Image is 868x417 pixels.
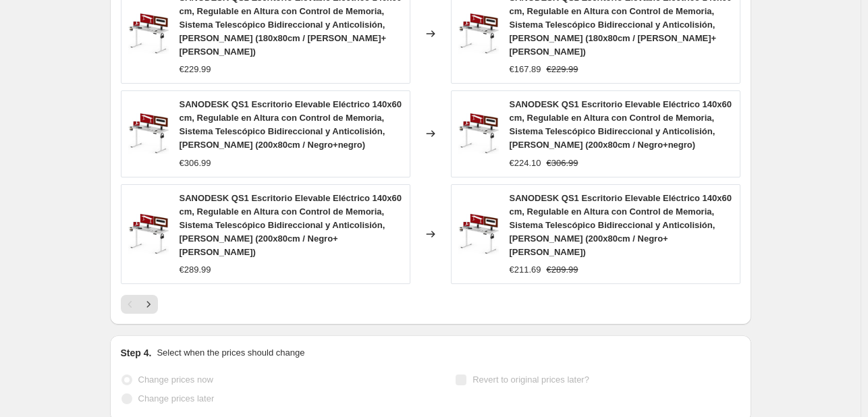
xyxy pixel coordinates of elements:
span: SANODESK QS1 Escritorio Elevable Eléctrico 140x60 cm, Regulable en Altura con Control de Memoria,... [180,193,402,257]
span: SANODESK QS1 Escritorio Elevable Eléctrico 140x60 cm, Regulable en Altura con Control de Memoria,... [180,99,402,150]
div: €167.89 [510,63,541,76]
span: SANODESK QS1 Escritorio Elevable Eléctrico 140x60 cm, Regulable en Altura con Control de Memoria,... [510,99,732,150]
p: Select when the prices should change [157,346,304,360]
img: 61oot85Pg2L._AC_SL1500_80x.jpg [458,113,499,154]
img: 61oot85Pg2L._AC_SL1500_80x.jpg [128,13,169,54]
nav: Pagination [121,295,158,314]
strike: €229.99 [547,63,578,76]
img: 61oot85Pg2L._AC_SL1500_80x.jpg [458,214,499,254]
strike: €289.99 [547,263,578,277]
span: Revert to original prices later? [472,374,589,385]
div: €224.10 [510,157,541,170]
span: Change prices later [138,393,215,404]
strike: €306.99 [547,157,578,170]
img: 61oot85Pg2L._AC_SL1500_80x.jpg [458,13,499,54]
h2: Step 4. [121,346,152,360]
div: €229.99 [180,63,211,76]
div: €306.99 [180,157,211,170]
div: €211.69 [510,263,541,277]
span: SANODESK QS1 Escritorio Elevable Eléctrico 140x60 cm, Regulable en Altura con Control de Memoria,... [510,193,732,257]
img: 61oot85Pg2L._AC_SL1500_80x.jpg [128,214,169,254]
img: 61oot85Pg2L._AC_SL1500_80x.jpg [128,113,169,154]
button: Next [139,295,158,314]
span: Change prices now [138,374,213,385]
div: €289.99 [180,263,211,277]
